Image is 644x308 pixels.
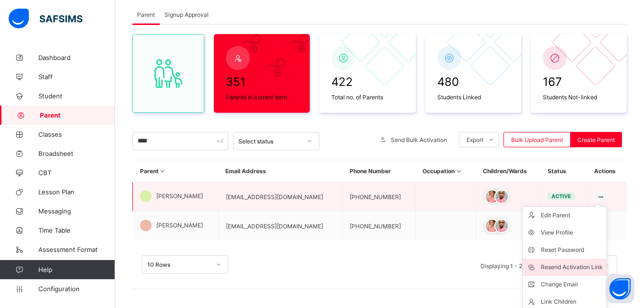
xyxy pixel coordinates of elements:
span: Students Not-linked [543,94,615,101]
th: Email Address [218,160,342,182]
th: Occupation [415,160,476,182]
span: Send Bulk Activation [391,136,447,143]
th: Actions [587,160,627,182]
td: [EMAIL_ADDRESS][DOMAIN_NAME] [218,182,342,212]
span: CBT [38,169,115,177]
div: Change Email [541,280,603,289]
span: Broadsheet [38,150,115,157]
li: Displaying 1 - 2 out of 2 [473,255,551,274]
i: Sort in Ascending Order [455,167,463,175]
span: 351 [226,75,298,89]
td: [EMAIL_ADDRESS][DOMAIN_NAME] [218,212,342,241]
span: Bulk Upload Parent [511,136,563,143]
span: Assessment Format [38,246,115,253]
span: Parent [137,11,155,18]
span: Time Table [38,226,115,234]
div: 10 Rows [147,261,211,268]
div: Reset Password [541,245,603,255]
div: Edit Parent [541,211,603,220]
span: Parent [40,111,115,119]
span: Student [38,92,115,100]
span: Staff [38,73,115,81]
div: Select status [238,138,302,145]
span: Configuration [38,285,115,293]
button: Open asap [606,274,634,303]
span: Students Linked [437,94,509,101]
span: 480 [437,75,509,89]
span: [PERSON_NAME] [156,192,203,200]
span: Export [467,136,483,143]
span: Parents in current term [226,94,298,101]
li: 下一页 [598,255,617,274]
span: Signup Approval [164,11,209,18]
span: Classes [38,130,115,138]
i: Sort in Ascending Order [159,167,167,175]
td: [PHONE_NUMBER] [342,182,415,212]
span: Create Parent [577,136,615,143]
th: Children/Wards [476,160,540,182]
th: Status [540,160,587,182]
td: [PHONE_NUMBER] [342,212,415,241]
span: active [551,193,571,200]
span: Help [38,266,115,273]
th: Phone Number [342,160,415,182]
span: 422 [331,75,403,89]
span: 167 [543,75,615,89]
span: Lesson Plan [38,188,115,196]
div: Resend Activation Link [541,262,603,272]
div: Link Children [541,297,603,307]
img: safsims [9,9,82,29]
span: Messaging [38,207,115,215]
span: Total no. of Parents [331,94,403,101]
button: next page [598,255,617,274]
div: View Profile [541,228,603,237]
span: [PERSON_NAME] [156,222,203,229]
span: Dashboard [38,54,115,61]
th: Parent [133,160,219,182]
